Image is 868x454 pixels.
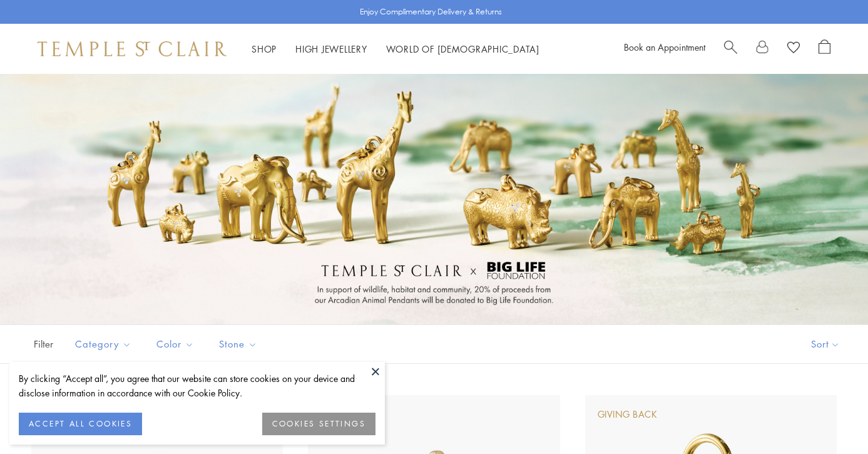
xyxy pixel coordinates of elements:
[724,39,737,58] a: Search
[66,330,141,358] button: Category
[213,336,267,352] span: Stone
[147,330,203,358] button: Color
[598,408,658,421] div: Giving Back
[624,41,705,53] a: Book an Appointment
[69,336,141,352] span: Category
[210,330,267,358] button: Stone
[386,43,539,55] a: World of [DEMOGRAPHIC_DATA]World of [DEMOGRAPHIC_DATA]
[252,41,539,57] nav: Main navigation
[19,413,142,435] button: ACCEPT ALL COOKIES
[19,371,375,400] div: By clicking “Accept all”, you agree that our website can store cookies on your device and disclos...
[783,325,868,363] button: Show sort by
[819,39,830,58] a: Open Shopping Bag
[360,6,502,18] p: Enjoy Complimentary Delivery & Returns
[150,336,203,352] span: Color
[252,43,277,55] a: ShopShop
[787,39,800,58] a: View Wishlist
[295,43,367,55] a: High JewelleryHigh Jewellery
[38,41,227,56] img: Temple St. Clair
[262,413,375,435] button: COOKIES SETTINGS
